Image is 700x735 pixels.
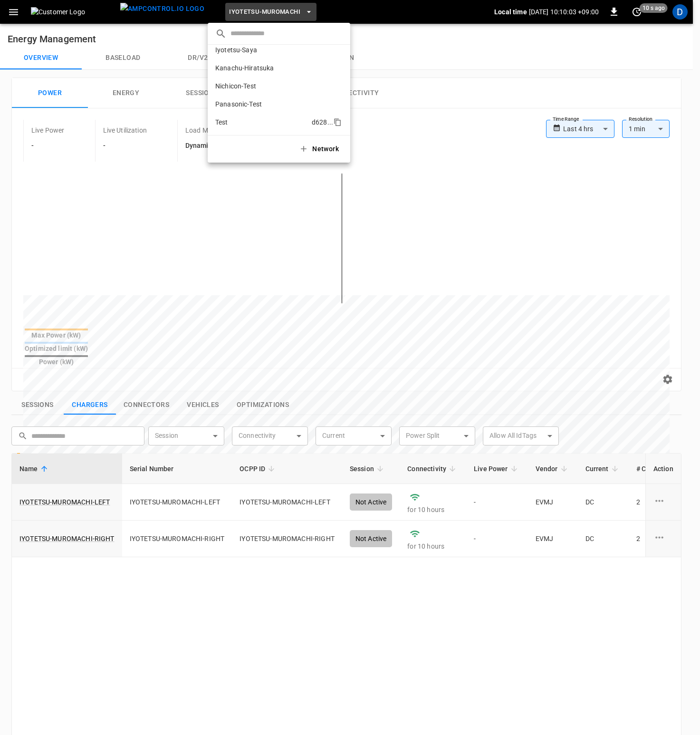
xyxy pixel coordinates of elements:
[215,45,309,55] p: Iyotetsu-Saya
[333,116,343,128] div: copy
[215,117,308,127] p: Test
[215,63,309,73] p: Kanachu-Hiratsuka
[293,139,346,159] button: Network
[215,81,308,91] p: Nichicon-Test
[215,99,309,109] p: Panasonic-Test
